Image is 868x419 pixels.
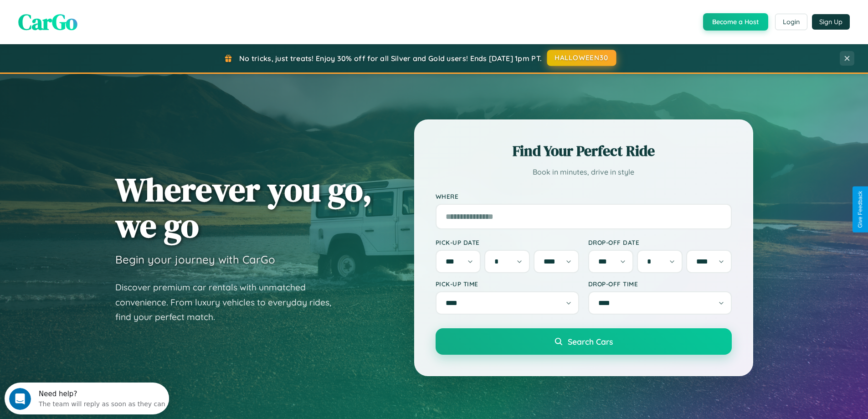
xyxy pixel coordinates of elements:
[436,192,732,200] label: Where
[436,141,732,161] h2: Find Your Perfect Ride
[5,383,169,414] iframe: Intercom live chat discovery launcher
[857,191,863,228] div: Give Feedback
[436,280,579,288] label: Pick-up Time
[115,171,372,243] h1: Wherever you go, we go
[568,336,613,347] span: Search Cars
[588,280,732,288] label: Drop-off Time
[4,4,169,29] div: Open Intercom Messenger
[703,13,768,31] button: Become a Host
[239,54,542,63] span: No tricks, just treats! Enjoy 30% off for all Silver and Gold users! Ends [DATE] 1pm PT.
[9,388,31,410] iframe: Intercom live chat
[115,253,275,266] h3: Begin your journey with CarGo
[436,166,732,179] p: Book in minutes, drive in style
[812,14,850,30] button: Sign Up
[18,7,77,37] span: CarGo
[34,15,161,25] div: The team will reply as soon as they can
[436,238,579,246] label: Pick-up Date
[588,238,732,246] label: Drop-off Date
[775,14,807,30] button: Login
[547,50,616,66] button: HALLOWEEN30
[34,8,161,15] div: Need help?
[115,280,343,325] p: Discover premium car rentals with unmatched convenience. From luxury vehicles to everyday rides, ...
[436,328,732,355] button: Search Cars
